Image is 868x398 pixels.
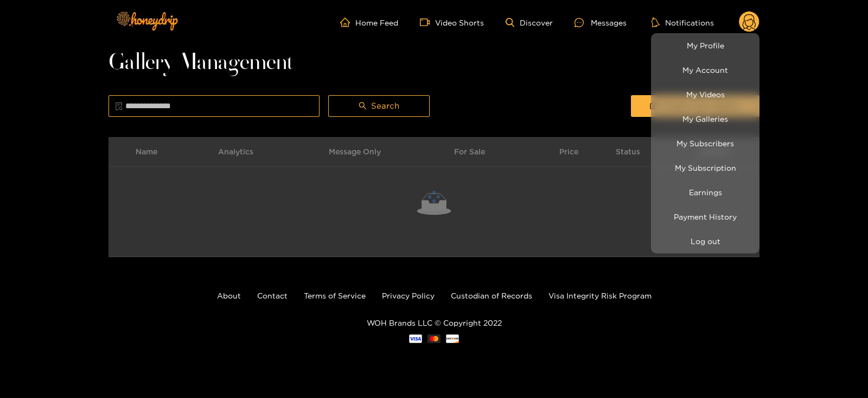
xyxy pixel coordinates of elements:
a: Payment History [654,207,757,226]
a: My Subscription [654,158,757,177]
button: Log out [654,232,757,251]
a: Earnings [654,183,757,202]
a: My Videos [654,85,757,104]
a: My Account [654,60,757,79]
a: My Galleries [654,109,757,128]
a: My Profile [654,36,757,55]
a: My Subscribers [654,134,757,153]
